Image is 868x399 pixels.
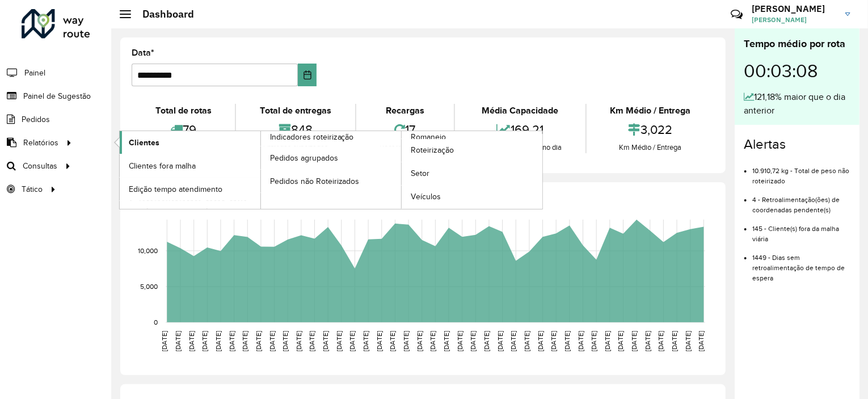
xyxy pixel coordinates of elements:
[188,331,195,351] text: [DATE]
[270,175,360,187] span: Pedidos não Roteirizados
[644,331,651,351] text: [DATE]
[402,331,410,351] text: [DATE]
[174,331,182,351] text: [DATE]
[309,331,316,351] text: [DATE]
[590,331,597,351] text: [DATE]
[724,2,749,27] a: Contato Rápido
[744,36,850,52] div: Tempo médio por rota
[523,331,530,351] text: [DATE]
[617,331,625,351] text: [DATE]
[134,117,232,142] div: 79
[120,131,402,209] a: Indicadores roteirização
[389,331,397,351] text: [DATE]
[752,15,837,25] span: [PERSON_NAME]
[589,104,711,117] div: Km Médio / Entrega
[129,160,196,172] span: Clientes fora malha
[161,331,168,351] text: [DATE]
[22,183,43,195] span: Tático
[201,331,208,351] text: [DATE]
[359,117,451,142] div: 17
[429,331,437,351] text: [DATE]
[443,331,450,351] text: [DATE]
[483,331,490,351] text: [DATE]
[456,331,464,351] text: [DATE]
[469,331,477,351] text: [DATE]
[270,152,338,164] span: Pedidos agrupados
[154,318,158,326] text: 0
[458,117,582,142] div: 169,21
[23,90,91,102] span: Painel de Sugestão
[496,331,504,351] text: [DATE]
[138,247,158,254] text: 10,000
[630,331,638,351] text: [DATE]
[604,331,611,351] text: [DATE]
[129,137,159,149] span: Clientes
[134,104,232,117] div: Total de rotas
[120,178,260,200] a: Edição tempo atendimento
[744,90,850,117] div: 121,18% maior que o dia anterior
[744,52,850,90] div: 00:03:08
[261,170,402,192] a: Pedidos não Roteirizados
[261,146,402,169] a: Pedidos agrupados
[132,46,154,60] label: Data
[744,136,850,153] h4: Alertas
[322,331,329,351] text: [DATE]
[577,331,584,351] text: [DATE]
[752,244,850,283] li: 1449 - Dias sem retroalimentação de tempo de espera
[295,331,302,351] text: [DATE]
[359,104,451,117] div: Recargas
[563,331,571,351] text: [DATE]
[362,331,369,351] text: [DATE]
[589,142,711,153] div: Km Médio / Entrega
[255,331,262,351] text: [DATE]
[658,331,665,351] text: [DATE]
[376,331,383,351] text: [DATE]
[684,331,692,351] text: [DATE]
[239,117,352,142] div: 848
[411,167,429,179] span: Setor
[270,131,354,143] span: Indicadores roteirização
[416,331,423,351] text: [DATE]
[239,104,352,117] div: Total de entregas
[129,183,222,195] span: Edição tempo atendimento
[752,186,850,215] li: 4 - Retroalimentação(ões) de coordenadas pendente(s)
[349,331,356,351] text: [DATE]
[537,331,544,351] text: [DATE]
[140,283,158,290] text: 5,000
[261,131,543,209] a: Romaneio
[23,160,57,172] span: Consultas
[335,331,343,351] text: [DATE]
[698,331,705,351] text: [DATE]
[268,331,276,351] text: [DATE]
[509,331,517,351] text: [DATE]
[402,186,542,208] a: Veículos
[458,104,582,117] div: Média Capacidade
[411,144,454,156] span: Roteirização
[23,137,58,149] span: Relatórios
[402,139,542,162] a: Roteirização
[241,331,248,351] text: [DATE]
[228,331,235,351] text: [DATE]
[214,331,222,351] text: [DATE]
[550,331,557,351] text: [DATE]
[752,157,850,186] li: 10.910,72 kg - Total de peso não roteirizado
[120,131,260,154] a: Clientes
[120,154,260,177] a: Clientes fora malha
[671,331,678,351] text: [DATE]
[589,117,711,142] div: 3,022
[411,191,441,203] span: Veículos
[281,331,289,351] text: [DATE]
[298,64,317,86] button: Choose Date
[22,114,50,125] span: Pedidos
[411,131,446,143] span: Romaneio
[131,8,194,20] h2: Dashboard
[24,67,45,79] span: Painel
[752,3,837,14] h3: [PERSON_NAME]
[402,162,542,185] a: Setor
[752,215,850,244] li: 145 - Cliente(s) fora da malha viária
